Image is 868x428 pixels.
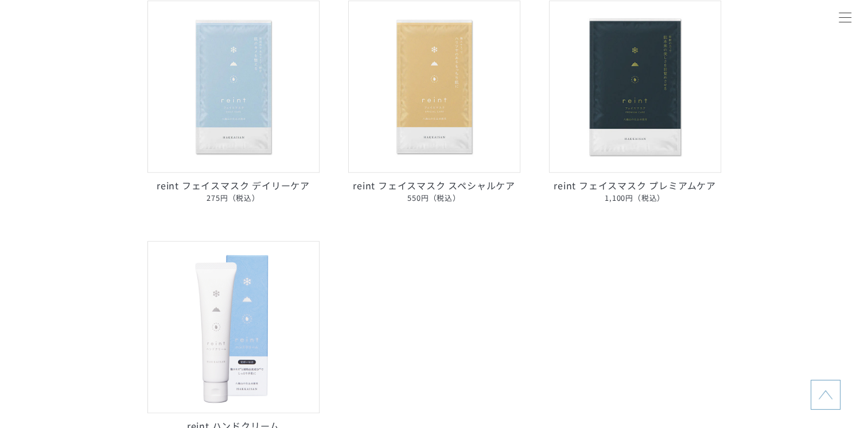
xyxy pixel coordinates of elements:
[549,178,721,204] p: reint フェイスマスク プレミアムケア
[147,178,320,204] p: reint フェイスマスク デイリーケア
[147,192,320,204] span: 275円（税込）
[348,192,520,204] span: 550円（税込）
[549,192,721,204] span: 1,100円（税込）
[549,1,721,204] a: reint フェイスマスク プレミアムケア reint フェイスマスク プレミアムケア1,100円（税込）
[147,1,320,204] a: reint フェイスマスク デイリーケア reint フェイスマスク デイリーケア275円（税込）
[549,1,721,173] img: reint フェイスマスク プレミアムケア
[147,241,320,413] img: reint ハンドクリーム
[348,1,520,204] a: reint フェイスマスク スペシャルケア reint フェイスマスク スペシャルケア550円（税込）
[348,1,520,173] img: reint フェイスマスク スペシャルケア
[147,1,320,173] img: reint フェイスマスク デイリーケア
[819,388,832,402] img: topに戻る
[348,178,520,204] p: reint フェイスマスク スペシャルケア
